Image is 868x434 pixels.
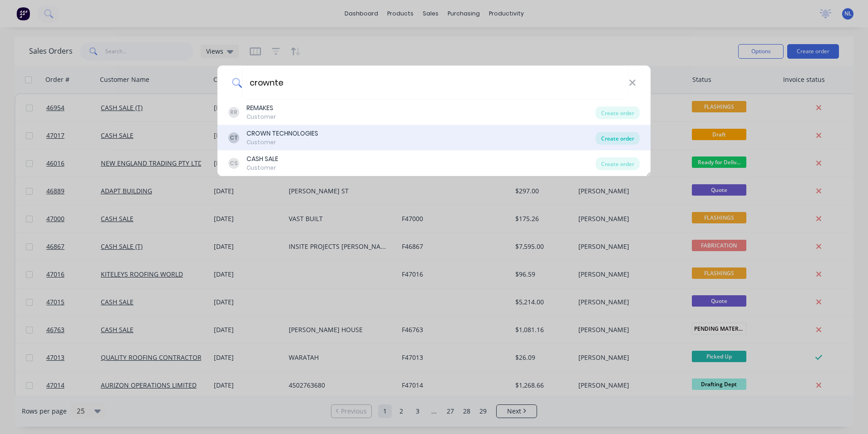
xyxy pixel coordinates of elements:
div: Customer [247,138,318,146]
div: CROWN TECHNOLOGIES [247,129,318,138]
div: CASH SALE [247,154,278,164]
div: Customer [247,164,278,172]
div: RR [228,107,239,118]
div: REMAKES [247,103,276,113]
div: Create order [596,157,640,170]
div: CT [228,132,239,143]
div: Create order [596,132,640,145]
div: CS [228,158,239,169]
div: Customer [247,113,276,121]
input: Enter a customer name to create a new order... [242,66,629,100]
div: Create order [596,106,640,119]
